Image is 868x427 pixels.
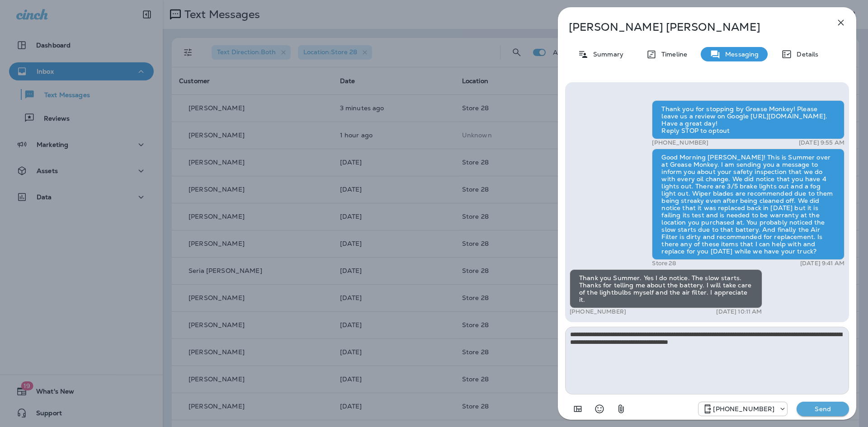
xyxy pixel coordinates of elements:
p: [PHONE_NUMBER] [570,308,626,315]
p: [PHONE_NUMBER] [713,405,774,413]
p: [DATE] 9:55 AM [799,139,844,146]
button: Select an emoji [590,400,609,418]
p: [PHONE_NUMBER] [652,139,708,146]
p: [DATE] 10:11 AM [716,308,762,315]
div: Thank you for stopping by Grease Monkey! Please leave us a review on Google [URL][DOMAIN_NAME]. H... [652,100,844,139]
p: Messaging [721,51,759,58]
p: [PERSON_NAME] [PERSON_NAME] [569,21,816,33]
div: Thank you Summer. Yes I do notice. The slow starts. Thanks for telling me about the battery. I wi... [570,269,762,308]
p: Details [792,51,818,58]
div: Good Morning [PERSON_NAME]! This is Summer over at Grease Monkey. I am sending you a message to i... [652,149,844,260]
p: Send [804,405,842,413]
p: Summary [589,51,623,58]
p: Store 28 [652,260,676,267]
button: Send [797,402,849,416]
button: Add in a premade template [569,400,587,418]
div: +1 (208) 858-5823 [698,404,787,414]
p: Timeline [657,51,687,58]
p: [DATE] 9:41 AM [800,260,844,267]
